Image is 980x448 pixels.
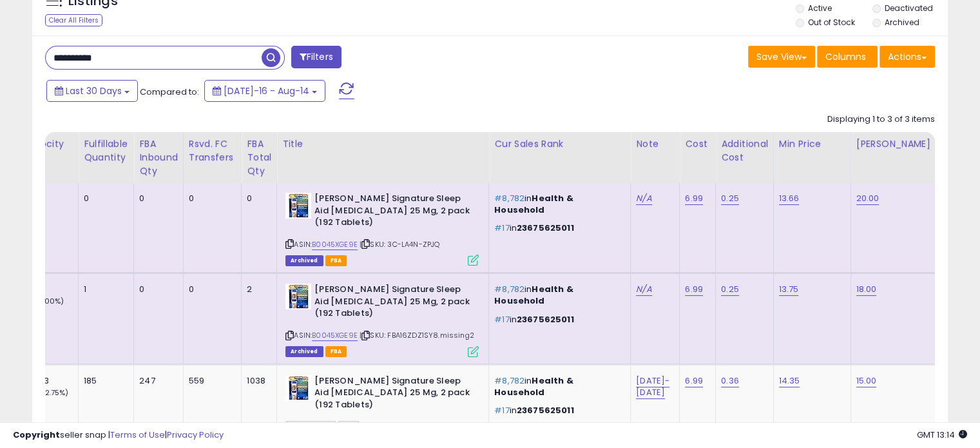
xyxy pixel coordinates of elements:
[26,193,78,204] div: 0
[494,283,524,295] span: #8,782
[685,283,703,296] a: 6.99
[285,255,323,266] span: Listings that have been deleted from Seller Central
[721,283,739,296] a: 0.25
[247,193,267,204] div: 0
[494,222,620,234] p: in
[282,137,483,151] div: Title
[517,313,574,326] span: 23675625011
[285,375,311,401] img: 51LDYuvnMqL._SL40_.jpg
[285,193,311,219] img: 51LDYuvnMqL._SL40_.jpg
[285,193,479,264] div: ASIN:
[325,255,347,266] span: FBA
[494,192,524,204] span: #8,782
[517,404,574,416] span: 23675625011
[66,84,122,97] span: Last 30 Days
[247,284,267,295] div: 2
[636,283,651,296] a: N/A
[189,193,232,204] div: 0
[314,375,471,414] b: [PERSON_NAME] Signature Sleep Aid [MEDICAL_DATA] 25 Mg, 2 pack (192 Tablets)
[46,80,138,102] button: Last 30 Days
[636,375,669,399] a: [DATE]-[DATE]
[808,17,855,28] label: Out of Stock
[110,429,165,441] a: Terms of Use
[517,222,574,234] span: 23675625011
[314,193,471,232] b: [PERSON_NAME] Signature Sleep Aid [MEDICAL_DATA] 25 Mg, 2 pack (192 Tablets)
[856,283,877,296] a: 18.00
[247,375,267,387] div: 1038
[360,330,474,340] span: | SKU: FBA16ZDZ1SY8.missing2
[167,429,224,441] a: Privacy Policy
[314,284,471,323] b: [PERSON_NAME] Signature Sleep Aid [MEDICAL_DATA] 25 Mg, 2 pack (192 Tablets)
[26,216,78,228] div: 0
[685,375,703,387] a: 6.99
[312,330,358,341] a: B0045XGE9E
[84,375,124,387] div: 185
[779,192,800,205] a: 13.66
[189,137,236,164] div: Rsvd. FC Transfers
[285,346,323,357] span: Listings that have been deleted from Seller Central
[494,193,620,216] p: in
[247,137,271,178] div: FBA Total Qty
[494,283,573,307] span: Health & Household
[779,375,800,387] a: 14.35
[312,239,358,250] a: B0045XGE9E
[721,375,739,387] a: 0.36
[285,284,479,355] div: ASIN:
[285,284,311,309] img: 51LDYuvnMqL._SL40_.jpg
[817,46,878,68] button: Columns
[721,137,768,164] div: Additional Cost
[84,284,124,295] div: 1
[139,284,173,295] div: 0
[856,137,933,151] div: [PERSON_NAME]
[189,284,232,295] div: 0
[494,404,509,416] span: #17
[494,222,509,234] span: #17
[494,375,620,398] p: in
[636,137,674,151] div: Note
[779,283,799,296] a: 13.75
[494,314,620,326] p: in
[139,375,173,387] div: 247
[494,405,620,416] p: in
[494,313,509,326] span: #17
[884,3,932,14] label: Deactivated
[636,192,651,205] a: N/A
[494,375,573,398] span: Health & Household
[856,192,879,205] a: 20.00
[856,375,877,387] a: 15.00
[748,46,815,68] button: Save View
[325,346,347,357] span: FBA
[13,429,60,441] strong: Copyright
[224,84,309,97] span: [DATE]-16 - Aug-14
[808,3,832,14] label: Active
[494,137,625,151] div: Cur Sales Rank
[779,137,845,151] div: Min Price
[140,86,199,98] span: Compared to:
[84,137,128,164] div: Fulfillable Quantity
[84,193,124,204] div: 0
[494,284,620,307] p: in
[34,387,68,398] small: (192.75%)
[204,80,325,102] button: [DATE]-16 - Aug-14
[917,429,967,441] span: 2025-09-15 13:14 GMT
[291,46,341,68] button: Filters
[884,17,919,28] label: Archived
[721,192,739,205] a: 0.25
[685,192,703,205] a: 6.99
[494,192,573,216] span: Health & Household
[139,193,173,204] div: 0
[879,46,935,68] button: Actions
[26,284,78,295] div: 0
[26,375,78,387] div: 36.33
[26,398,78,410] div: 12.41
[26,307,78,319] div: 1
[189,375,232,387] div: 559
[13,429,224,442] div: seller snap | |
[360,239,439,249] span: | SKU: 3C-LA4N-ZPJQ
[34,296,64,306] small: (-100%)
[45,14,102,26] div: Clear All Filters
[26,137,73,151] div: Velocity
[685,137,710,151] div: Cost
[825,50,866,63] span: Columns
[827,113,935,126] div: Displaying 1 to 3 of 3 items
